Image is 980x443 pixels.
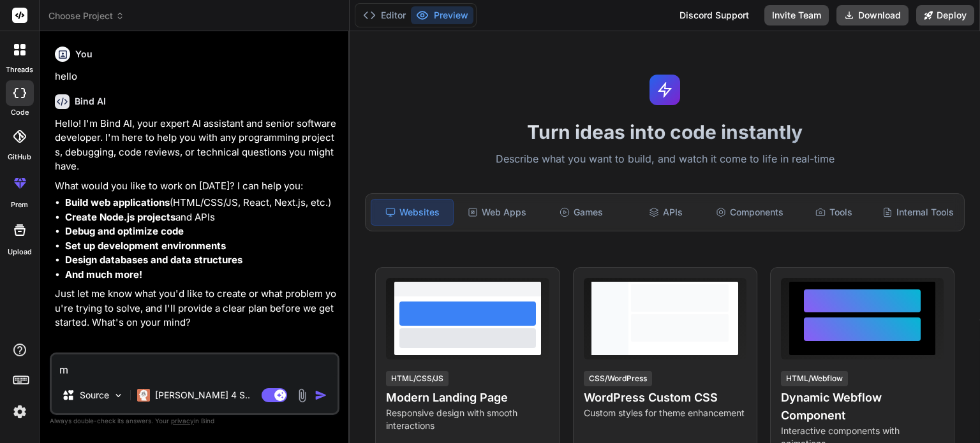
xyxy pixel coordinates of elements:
strong: And much more! [65,268,142,280]
button: Download [836,5,909,25]
p: Describe what you want to build, and watch it come to life in real-time [357,151,972,168]
div: Web Apps [456,199,538,226]
strong: Set up development environments [65,240,226,252]
h4: Modern Landing Page [386,389,549,407]
p: Responsive design with smooth interactions [386,407,549,432]
li: (HTML/CSS/JS, React, Next.js, etc.) [65,196,337,210]
div: HTML/CSS/JS [386,371,449,386]
strong: Design databases and data structures [65,254,242,266]
div: Tools [793,199,875,226]
div: APIs [625,199,706,226]
div: CSS/WordPress [584,371,652,386]
img: attachment [295,388,309,403]
div: HTML/Webflow [781,371,848,386]
li: and APIs [65,210,337,225]
div: Internal Tools [877,199,959,226]
p: Custom styles for theme enhancement [584,407,746,419]
h6: Bind AI [75,95,106,108]
label: Upload [8,247,32,258]
h1: Turn ideas into code instantly [357,120,972,143]
p: What would you like to work on [DATE]? I can help you: [55,179,337,194]
strong: Debug and optimize code [65,225,184,237]
h4: Dynamic Webflow Component [781,389,944,425]
div: Discord Support [672,5,757,25]
button: Preview [411,6,473,24]
textarea: m [52,354,338,377]
span: privacy [171,417,194,425]
button: Editor [358,6,411,24]
div: Websites [371,199,454,226]
strong: Create Node.js projects [65,211,175,223]
button: Invite Team [764,5,829,25]
strong: Build web applications [65,196,170,208]
img: Pick Models [113,390,124,401]
p: Always double-check its answers. Your in Bind [50,415,339,427]
img: settings [9,401,31,423]
label: threads [6,64,33,75]
p: [PERSON_NAME] 4 S.. [155,389,250,402]
label: GitHub [8,152,31,163]
h6: You [75,48,93,61]
label: prem [11,200,28,210]
label: code [11,107,29,118]
h4: WordPress Custom CSS [584,389,746,407]
p: Just let me know what you'd like to create or what problem you're trying to solve, and I'll provi... [55,287,337,330]
img: icon [315,389,327,402]
div: Components [709,199,791,226]
div: Games [540,199,622,226]
span: Choose Project [48,10,124,22]
p: Hello! I'm Bind AI, your expert AI assistant and senior software developer. I'm here to help you ... [55,117,337,174]
button: Deploy [916,5,974,25]
img: Claude 4 Sonnet [137,389,150,402]
p: hello [55,69,337,84]
p: Source [80,389,109,402]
